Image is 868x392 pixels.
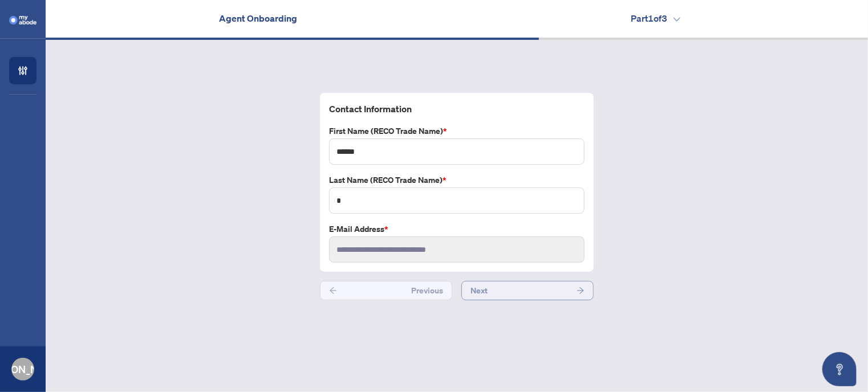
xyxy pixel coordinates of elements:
span: Next [470,281,488,300]
span: arrow-right [577,287,585,295]
img: logo [9,16,36,24]
h4: Agent Onboarding [219,11,297,25]
label: E-mail Address [329,223,585,235]
label: First Name (RECO Trade Name) [329,125,585,137]
button: Open asap [822,352,857,386]
h4: Contact Information [329,102,585,116]
label: Last Name (RECO Trade Name) [329,174,585,186]
h4: Part 1 of 3 [631,11,680,25]
button: Previous [320,281,452,300]
button: Next [461,281,594,300]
